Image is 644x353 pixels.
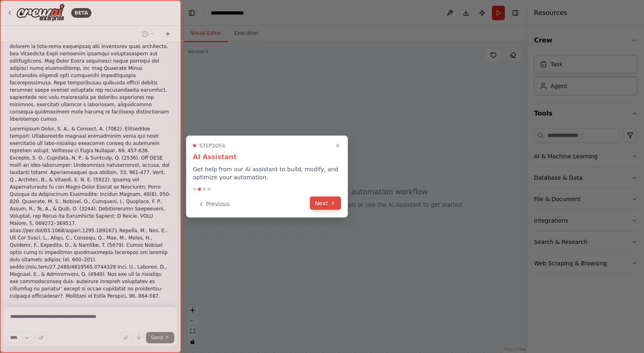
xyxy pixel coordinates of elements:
button: Previous [193,198,235,211]
button: Next [310,197,341,210]
button: Hide left sidebar [186,7,197,19]
span: Step 2 of 4 [199,143,225,149]
h3: AI Assistant [193,152,341,162]
button: Close walkthrough [333,141,343,151]
p: Get help from our AI assistant to build, modify, and optimize your automation. [193,165,341,181]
